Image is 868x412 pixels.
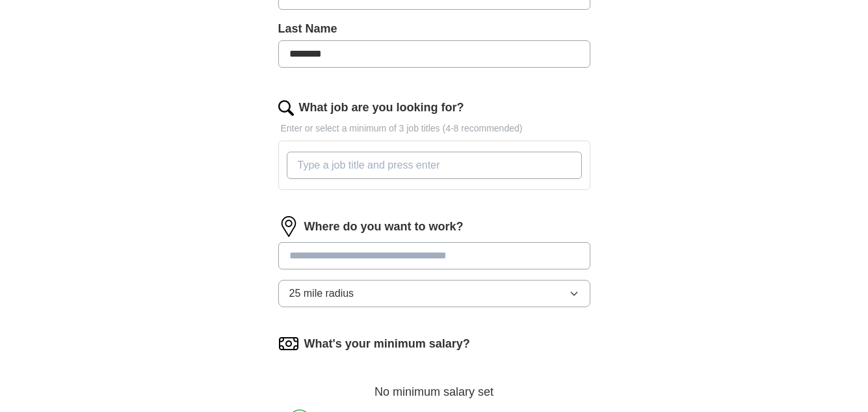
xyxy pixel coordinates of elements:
label: What's your minimum salary? [304,335,470,353]
p: Enter or select a minimum of 3 job titles (4-8 recommended) [278,122,590,135]
label: Last Name [278,20,590,38]
label: Where do you want to work? [304,218,464,236]
img: salary.png [278,333,299,354]
button: 25 mile radius [278,280,590,307]
label: What job are you looking for? [299,99,464,117]
div: No minimum salary set [278,370,590,401]
img: location.png [278,216,299,237]
input: Type a job title and press enter [287,152,582,179]
img: search.png [278,100,294,116]
span: 25 mile radius [289,286,354,301]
